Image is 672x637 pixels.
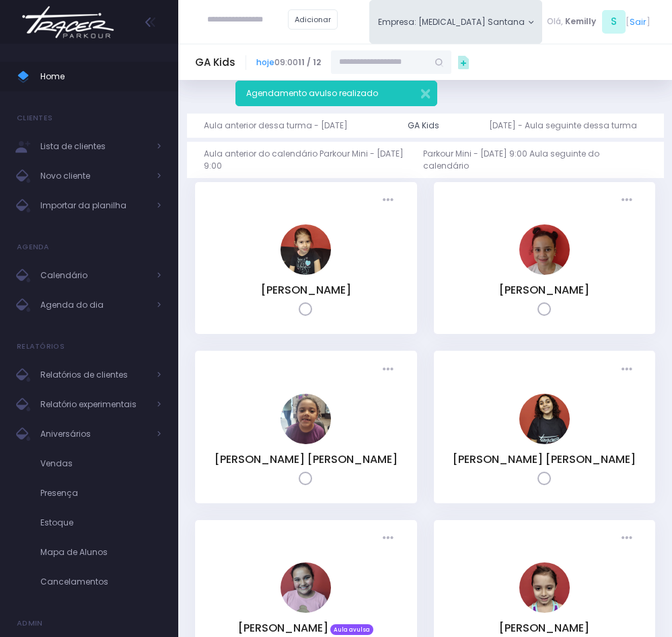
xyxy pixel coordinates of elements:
[238,620,328,636] a: [PERSON_NAME]
[288,9,338,30] a: Adicionar
[281,604,331,615] a: Isabella Silva Manari
[40,296,148,314] span: Agenda do dia
[261,282,351,298] a: [PERSON_NAME]
[281,435,331,447] a: Ana Clara Vicalvi DOliveira Lima
[298,56,321,68] strong: 11 / 12
[40,573,161,591] span: Cancelamentos
[281,224,331,275] img: Alice Silva de Mendonça
[40,514,161,532] span: Estoque
[519,562,570,613] img: LAURA ORTIZ CAMPOS VIEIRA
[408,120,439,132] div: GA Kids
[542,8,655,36] div: [ ]
[204,142,424,178] a: Aula anterior do calendário Parkour Mini - [DATE] 9:00
[40,68,161,85] span: Home
[519,604,570,615] a: LAURA ORTIZ CAMPOS VIEIRA
[17,234,50,261] h4: Agenda
[246,87,378,99] span: Agendamento avulso realizado
[17,610,43,637] h4: Admin
[423,142,646,178] a: Parkour Mini - [DATE] 9:00 Aula seguinte do calendário
[489,114,647,138] a: [DATE] - Aula seguinte dessa turma
[499,620,589,636] a: [PERSON_NAME]
[40,167,148,185] span: Novo cliente
[40,544,161,561] span: Mapa de Alunos
[215,452,398,467] a: [PERSON_NAME] [PERSON_NAME]
[630,15,646,28] a: Sair
[547,15,563,28] span: Olá,
[195,56,235,69] h5: GA Kids
[281,394,331,444] img: Ana Clara Vicalvi DOliveira Lima
[499,282,589,298] a: [PERSON_NAME]
[17,333,65,360] h4: Relatórios
[17,105,52,132] h4: Clientes
[204,114,358,138] a: Aula anterior dessa turma - [DATE]
[330,624,373,635] span: Aula avulsa
[40,455,161,472] span: Vendas
[256,56,321,69] span: 09:00
[519,224,570,275] img: Ana Clara Rufino
[519,435,570,447] a: Giovana Ferroni Gimenes de Almeida
[519,266,570,278] a: Ana Clara Rufino
[40,267,148,284] span: Calendário
[40,138,148,155] span: Lista de clientes
[40,396,148,413] span: Relatório experimentais
[256,56,274,68] a: hoje
[519,394,570,444] img: Giovana Ferroni Gimenes de Almeida
[40,425,148,443] span: Aniversários
[281,562,331,613] img: Isabella Silva Manari
[281,266,331,278] a: Alice Silva de Mendonça
[40,197,148,214] span: Importar da planilha
[565,15,596,28] span: Kemilly
[40,366,148,384] span: Relatórios de clientes
[40,484,161,502] span: Presença
[602,10,626,34] span: S
[453,452,636,467] a: [PERSON_NAME] [PERSON_NAME]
